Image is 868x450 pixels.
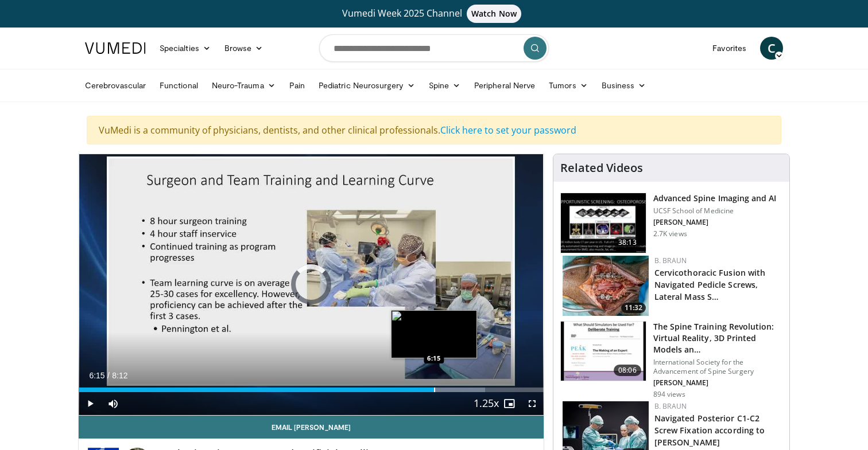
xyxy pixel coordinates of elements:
[653,229,687,238] p: 2.7K views
[560,321,782,399] a: 08:06 The Spine Training Revolution: Virtual Reality, 3D Printed Models an… International Society...
[78,74,153,97] a: Cerebrovascular
[614,365,641,376] span: 08:06
[653,206,777,216] p: UCSF School of Medicine
[498,392,521,415] button: Enable picture-in-picture mode
[654,401,687,411] a: B. Braun
[205,74,282,97] a: Neuro-Trauma
[102,392,125,415] button: Mute
[467,74,542,97] a: Peripheral Nerve
[440,124,576,136] a: Click here to set your password
[653,378,782,388] p: [PERSON_NAME]
[706,37,753,60] a: Favorites
[391,310,477,358] img: image.jpeg
[422,74,467,97] a: Spine
[89,371,104,380] span: 6:15
[621,303,646,313] span: 11:32
[282,74,312,97] a: Pain
[560,193,782,253] a: 38:13 Advanced Spine Imaging and AI UCSF School of Medicine [PERSON_NAME] 2.7K views
[475,392,498,415] button: Playback Rate
[107,371,110,380] span: /
[319,34,549,62] input: Search topics, interventions
[653,358,782,376] p: International Society for the Advancement of Spine Surgery
[79,392,102,415] button: Play
[563,256,649,316] img: 48a1d132-3602-4e24-8cc1-5313d187402b.jpg.150x105_q85_crop-smart_upscale.jpg
[654,267,766,302] a: Cervicothoracic Fusion with Navigated Pedicle Screws, Lateral Mass S…
[87,5,781,23] a: Vumedi Week 2025 ChannelWatch Now
[654,413,765,448] a: Navigated Posterior C1-C2 Screw Fixation according to [PERSON_NAME]
[654,256,687,265] a: B. Braun
[561,193,646,253] img: 6b20b019-4137-448d-985c-834860bb6a08.150x105_q85_crop-smart_upscale.jpg
[153,37,218,60] a: Specialties
[653,321,782,355] h3: The Spine Training Revolution: Virtual Reality, 3D Printed Models an…
[312,74,422,97] a: Pediatric Neurosurgery
[542,74,595,97] a: Tumors
[595,74,653,97] a: Business
[653,218,777,227] p: [PERSON_NAME]
[79,416,544,439] a: Email [PERSON_NAME]
[112,371,127,380] span: 8:12
[653,390,685,399] p: 894 views
[614,237,641,248] span: 38:13
[467,5,521,23] span: Watch Now
[563,256,649,316] a: 11:32
[87,116,781,144] div: VuMedi is a community of physicians, dentists, and other clinical professionals.
[218,37,270,60] a: Browse
[85,42,146,54] img: VuMedi Logo
[79,154,544,416] video-js: Video Player
[653,193,777,204] h3: Advanced Spine Imaging and AI
[521,392,544,415] button: Fullscreen
[560,161,643,175] h4: Related Videos
[153,74,205,97] a: Functional
[760,37,783,60] a: C
[561,322,646,381] img: 9a5d8e20-224f-41a7-be8c-8fa596e4f60f.150x105_q85_crop-smart_upscale.jpg
[79,388,544,392] div: Progress Bar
